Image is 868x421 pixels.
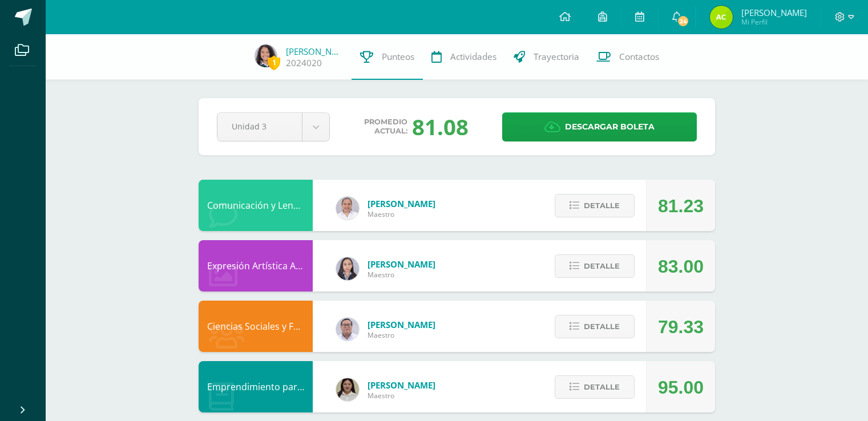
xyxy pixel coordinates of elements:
[584,256,620,277] span: Detalle
[368,270,435,280] span: Maestro
[336,257,359,280] img: 35694fb3d471466e11a043d39e0d13e5.png
[336,197,359,220] img: 04fbc0eeb5f5f8cf55eb7ff53337e28b.png
[505,34,588,80] a: Trayectoria
[555,315,635,338] button: Detalle
[584,377,620,398] span: Detalle
[352,34,423,80] a: Punteos
[534,51,579,63] span: Trayectoria
[450,51,496,63] span: Actividades
[565,113,655,141] span: Descargar boleta
[658,301,704,353] div: 79.33
[199,301,313,352] div: Ciencias Sociales y Formación Ciudadana
[199,180,313,231] div: Comunicación y Lenguaje, Inglés
[658,180,704,232] div: 81.23
[382,51,414,63] span: Punteos
[741,17,807,27] span: Mi Perfil
[232,113,288,140] span: Unidad 3
[217,113,329,141] a: Unidad 3
[502,112,697,141] a: Descargar boleta
[588,34,668,80] a: Contactos
[555,194,635,217] button: Detalle
[584,316,620,337] span: Detalle
[423,34,505,80] a: Actividades
[658,241,704,292] div: 83.00
[199,361,313,412] div: Emprendimiento para la Productividad
[710,6,733,29] img: a2981e156c5488ab61ea97d2bec4a841.png
[368,198,435,209] span: [PERSON_NAME]
[286,46,343,57] a: [PERSON_NAME]
[368,379,435,391] span: [PERSON_NAME]
[741,7,807,18] span: [PERSON_NAME]
[368,319,435,330] span: [PERSON_NAME]
[412,112,469,141] div: 81.08
[555,254,635,278] button: Detalle
[619,51,659,63] span: Contactos
[268,55,280,70] span: 1
[255,44,277,67] img: e775e0b560de24d3018f1746051c1120.png
[584,195,620,216] span: Detalle
[199,240,313,292] div: Expresión Artística ARTES PLÁSTICAS
[336,378,359,401] img: 7b13906345788fecd41e6b3029541beb.png
[555,375,635,399] button: Detalle
[336,318,359,341] img: 5778bd7e28cf89dedf9ffa8080fc1cd8.png
[368,209,435,219] span: Maestro
[368,330,435,340] span: Maestro
[677,15,689,27] span: 24
[368,391,435,400] span: Maestro
[364,118,407,136] span: Promedio actual:
[368,258,435,270] span: [PERSON_NAME]
[286,57,322,69] a: 2024020
[658,362,704,413] div: 95.00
